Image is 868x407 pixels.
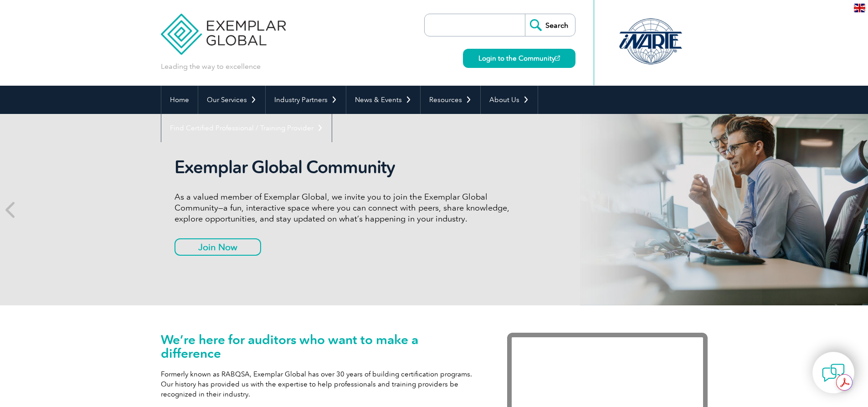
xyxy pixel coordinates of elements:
a: Our Services [198,86,265,114]
img: contact-chat.png [822,361,845,384]
h2: Exemplar Global Community [175,157,516,178]
a: News & Events [346,86,420,114]
input: Search [525,14,575,36]
a: About Us [481,86,538,114]
a: Industry Partners [266,86,346,114]
p: Formerly known as RABQSA, Exemplar Global has over 30 years of building certification programs. O... [161,369,480,399]
a: Join Now [175,238,261,256]
h1: We’re here for auditors who want to make a difference [161,333,480,360]
a: Find Certified Professional / Training Provider [161,114,332,142]
a: Login to the Community [463,49,575,68]
p: As a valued member of Exemplar Global, we invite you to join the Exemplar Global Community—a fun,... [175,191,516,224]
p: Leading the way to excellence [161,62,261,72]
img: open_square.png [555,56,560,61]
a: Home [161,86,198,114]
a: Resources [421,86,480,114]
img: en [854,4,865,12]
